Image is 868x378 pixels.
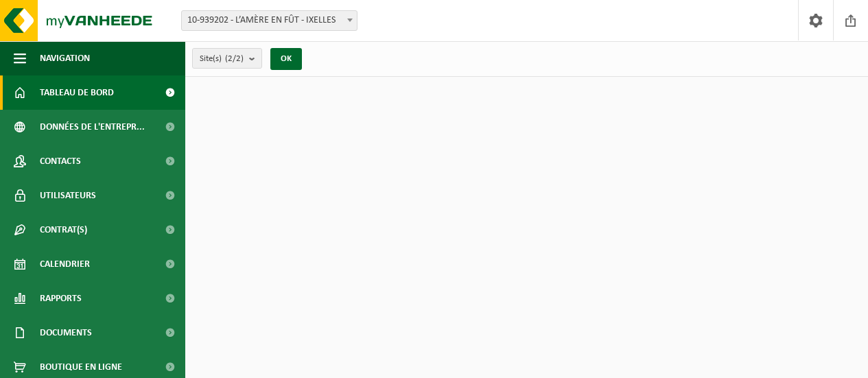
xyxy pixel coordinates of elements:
[181,10,357,31] span: 10-939202 - L’AMÈRE EN FÛT - IXELLES
[40,247,90,281] span: Calendrier
[40,178,96,213] span: Utilisateurs
[40,281,82,316] span: Rapports
[270,48,302,70] button: OK
[40,41,90,75] span: Navigation
[182,11,357,30] span: 10-939202 - L’AMÈRE EN FÛT - IXELLES
[40,75,114,110] span: Tableau de bord
[225,54,244,63] count: (2/2)
[40,213,87,247] span: Contrat(s)
[200,49,244,69] span: Site(s)
[40,144,81,178] span: Contacts
[192,48,262,69] button: Site(s)(2/2)
[40,110,145,144] span: Données de l'entrepr...
[40,316,92,350] span: Documents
